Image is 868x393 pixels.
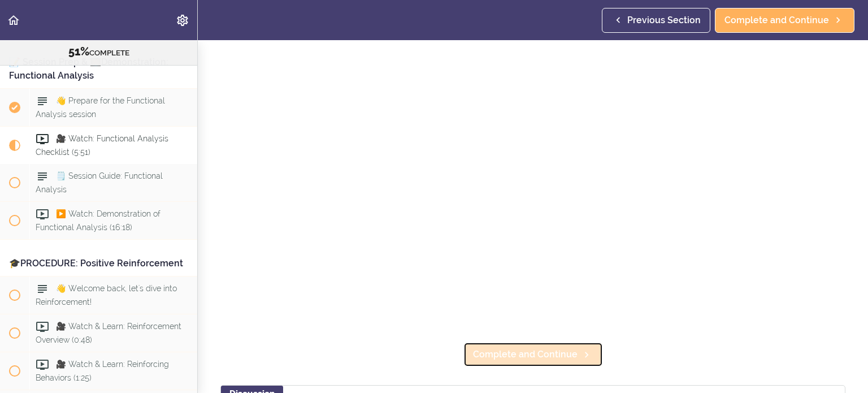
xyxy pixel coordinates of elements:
svg: Back to course curriculum [7,14,20,27]
svg: Settings Menu [176,14,189,27]
span: 🎥 Watch & Learn: Reinforcing Behaviors (1:25) [36,360,169,382]
div: COMPLETE [14,45,183,59]
span: Complete and Continue [724,14,829,27]
span: 🗒️ Session Guide: Functional Analysis [36,171,163,193]
span: 👋 Prepare for the Functional Analysis session [36,96,165,118]
a: Previous Section [602,8,710,33]
span: Complete and Continue [473,348,578,361]
span: Previous Section [627,14,701,27]
span: 🎥 Watch: Functional Analysis Checklist (5:51) [36,134,168,156]
span: 51% [68,45,89,58]
span: 👋 Welcome back, let's dive into Reinforcement! [36,284,177,306]
a: Complete and Continue [463,342,603,367]
span: ▶️ Watch: Demonstration of Functional Analysis (16:18) [36,209,160,231]
a: Complete and Continue [715,8,854,33]
span: 🎥 Watch & Learn: Reinforcement Overview (0:48) [36,322,181,344]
